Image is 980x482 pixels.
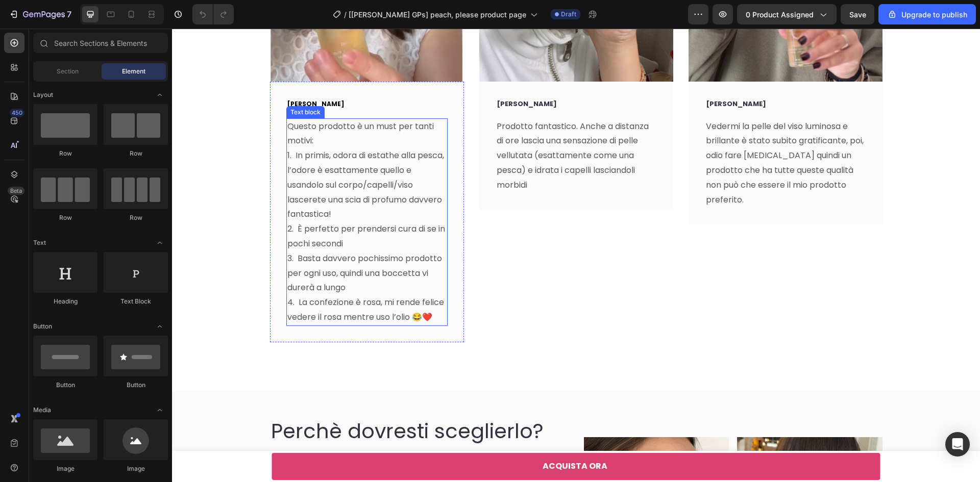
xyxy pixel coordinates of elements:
[172,29,980,482] iframe: Design area
[10,109,24,117] div: 450
[122,67,145,76] span: Element
[33,405,51,415] span: Media
[192,4,234,24] div: Undo/Redo
[115,223,275,267] p: 3. Basta davvero pochissimo prodotto per ogni uso, quindi una boccetta vi durerà a lungo
[33,322,52,331] span: Button
[152,318,168,335] span: Toggle open
[4,4,76,24] button: 7
[67,8,71,20] p: 7
[33,33,168,53] input: Search Sections & Elements
[104,464,168,473] div: Image
[371,430,435,445] div: ACQUISTA ORA
[737,4,837,24] button: 0 product assigned
[33,464,97,473] div: Image
[152,87,168,103] span: Toggle open
[116,79,151,88] div: Text block
[104,149,168,158] div: Row
[33,380,97,390] div: Button
[152,402,168,418] span: Toggle open
[104,380,168,390] div: Button
[104,297,168,306] div: Text Block
[104,213,168,222] div: Row
[33,238,46,247] span: Text
[33,213,97,222] div: Row
[152,235,168,251] span: Toggle open
[115,193,275,223] p: 2. È perfetto per prendersi cura di se in pochi secondi
[344,9,347,20] span: /
[98,388,380,417] h2: Perchè dovresti sceglierlo?
[887,9,967,20] div: Upgrade to publish
[746,9,814,20] span: 0 product assigned
[841,4,874,24] button: Save
[561,10,576,19] span: Draft
[33,90,53,99] span: Layout
[115,71,173,80] span: [PERSON_NAME]
[849,10,866,19] span: Save
[33,297,97,306] div: Heading
[115,120,275,193] p: 1. In primis, odora di estathe alla pesca, l’odore è esattamente quello e usandolo sul corpo/cape...
[349,9,526,20] span: [[PERSON_NAME] GPs] peach, please product page
[8,187,24,195] div: Beta
[115,267,275,296] p: 4. La confezione è rosa, mi rende felice vedere il rosa mentre uso l’olio 😂❤️
[57,67,79,76] span: Section
[534,70,693,81] p: [PERSON_NAME]
[945,432,970,456] div: Open Intercom Messenger
[33,149,97,158] div: Row
[534,91,693,179] p: Vedermi la pelle del viso luminosa e brillante è stato subito gratificante, poi, odio fare [MEDIC...
[325,70,484,81] p: [PERSON_NAME]
[115,91,275,120] p: Questo prodotto è un must per tanti motivi:
[325,91,484,164] p: Prodotto fantastico. Anche a distanza di ore lascia una sensazione di pelle vellutata (esattament...
[878,4,976,24] button: Upgrade to publish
